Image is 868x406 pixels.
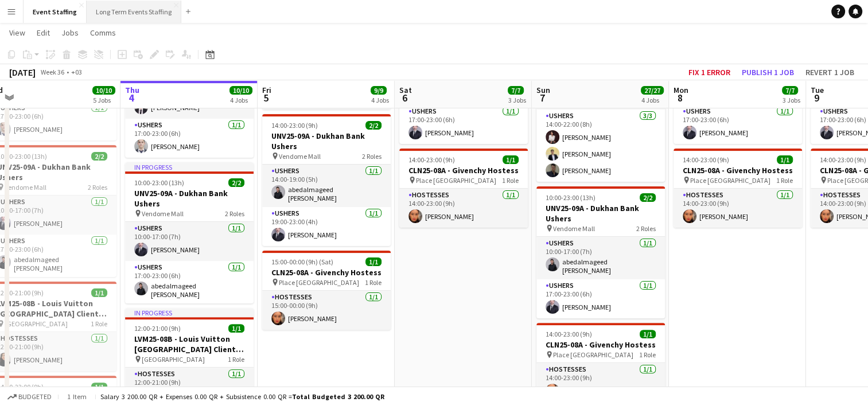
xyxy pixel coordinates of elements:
span: 1 item [63,392,91,401]
div: +03 [71,68,82,76]
span: Budgeted [18,393,52,401]
button: Budgeted [6,391,53,403]
button: Long Term Events Staffing [87,1,181,23]
div: [DATE] [9,67,36,78]
span: Edit [37,28,50,38]
span: View [9,28,25,38]
a: Comms [85,25,120,40]
button: Fix 1 error [684,65,735,80]
button: Revert 1 job [801,65,859,80]
button: Publish 1 job [737,65,799,80]
button: Event Staffing [24,1,87,23]
a: Jobs [57,25,83,40]
span: Jobs [61,28,79,38]
span: Week 36 [38,68,67,76]
span: Comms [90,28,116,38]
div: Salary 3 200.00 QR + Expenses 0.00 QR + Subsistence 0.00 QR = [100,392,384,401]
a: Edit [32,25,55,40]
a: View [5,25,30,40]
span: Total Budgeted 3 200.00 QR [292,392,384,401]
